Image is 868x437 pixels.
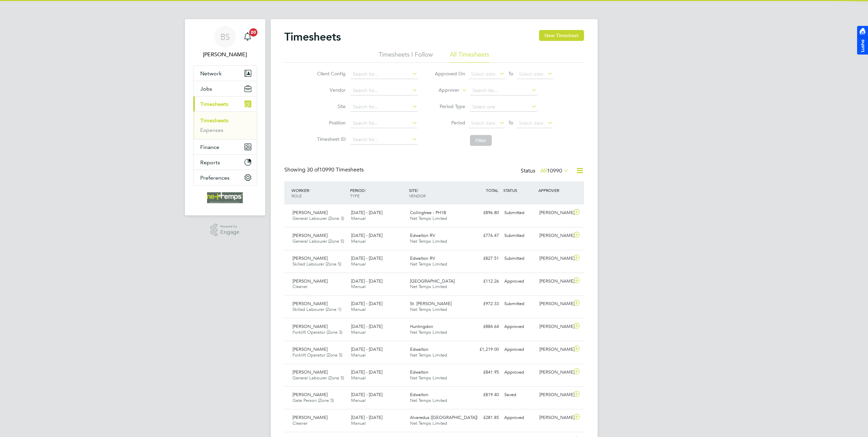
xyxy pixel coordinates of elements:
[307,166,319,173] span: 30 of
[241,26,254,48] a: 20
[293,215,344,221] span: General Labourer (Zone 3)
[537,230,572,241] div: [PERSON_NAME]
[502,412,537,423] div: Approved
[537,207,572,218] div: [PERSON_NAME]
[410,232,435,238] span: Edwalton RV
[185,19,265,215] nav: Main navigation
[435,103,465,109] label: Period Type
[365,187,366,193] span: /
[506,118,515,127] span: To
[537,389,572,401] div: [PERSON_NAME]
[315,120,346,126] label: Position
[502,321,537,332] div: Approved
[537,253,572,264] div: [PERSON_NAME]
[410,397,447,403] span: Net Temps Limited
[350,86,417,95] input: Search for...
[410,278,455,284] span: [GEOGRAPHIC_DATA]
[193,50,257,59] span: Brooke Sharp
[350,102,417,112] input: Search for...
[309,187,310,193] span: /
[200,117,228,124] a: Timesheets
[351,375,366,381] span: Manual
[193,66,257,81] button: Network
[470,135,492,146] button: Filter
[502,389,537,401] div: Saved
[410,261,447,267] span: Net Temps Limited
[351,329,366,335] span: Manual
[466,253,502,264] div: £827.51
[351,392,382,397] span: [DATE] - [DATE]
[315,136,346,142] label: Timesheet ID
[200,86,212,92] span: Jobs
[210,224,239,237] a: Powered byEngage
[519,71,543,77] span: Select date
[293,415,328,420] span: [PERSON_NAME]
[307,166,364,173] span: 10990 Timesheets
[351,420,366,426] span: Manual
[193,170,257,185] button: Preferences
[293,329,342,335] span: Forklift Operator (Zone 3)
[410,215,447,221] span: Net Temps Limited
[471,120,495,126] span: Select date
[502,276,537,287] div: Approved
[351,301,382,306] span: [DATE] - [DATE]
[506,69,515,78] span: To
[417,187,419,193] span: /
[502,344,537,355] div: Approved
[502,184,537,196] div: STATUS
[450,50,489,63] li: All Timesheets
[351,397,366,403] span: Manual
[351,261,366,267] span: Manual
[537,367,572,378] div: [PERSON_NAME]
[486,187,498,193] span: TOTAL
[293,397,334,403] span: Gate Person (Zone 5)
[351,346,382,352] span: [DATE] - [DATE]
[315,87,346,93] label: Vendor
[350,135,417,145] input: Search for...
[470,86,537,95] input: Search for...
[466,367,502,378] div: £841.95
[410,329,447,335] span: Net Temps Limited
[537,184,572,196] div: APPROVER
[466,230,502,241] div: £776.47
[466,276,502,287] div: £112.26
[193,26,257,59] a: BS[PERSON_NAME]
[410,420,447,426] span: Net Temps Limited
[502,253,537,264] div: Submitted
[293,369,328,375] span: [PERSON_NAME]
[291,193,302,198] span: ROLE
[410,255,435,261] span: Edwalton RV
[193,155,257,170] button: Reports
[351,278,382,284] span: [DATE] - [DATE]
[466,344,502,355] div: £1,219.00
[537,344,572,355] div: [PERSON_NAME]
[351,232,382,238] span: [DATE] - [DATE]
[502,207,537,218] div: Submitted
[200,101,228,107] span: Timesheets
[293,238,344,244] span: General Labourer (Zone 5)
[351,323,382,329] span: [DATE] - [DATE]
[350,70,417,79] input: Search for...
[410,210,446,215] span: Collingtree - PH1B
[293,420,307,426] span: Cleaner
[410,369,428,375] span: Edwalton
[407,184,466,202] div: SITE
[466,298,502,310] div: £972.33
[502,230,537,241] div: Submitted
[293,301,328,306] span: [PERSON_NAME]
[193,139,257,154] button: Finance
[379,50,433,63] li: Timesheets I Follow
[410,392,428,397] span: Edwalton
[410,415,477,420] span: Alvaredus ([GEOGRAPHIC_DATA])
[290,184,349,202] div: WORKER
[466,389,502,401] div: £819.40
[410,352,447,358] span: Net Temps Limited
[435,71,465,77] label: Approved On
[466,412,502,423] div: £281.85
[466,321,502,332] div: £884.64
[293,284,307,289] span: Cleaner
[502,367,537,378] div: Approved
[293,278,328,284] span: [PERSON_NAME]
[537,321,572,332] div: [PERSON_NAME]
[435,120,465,126] label: Period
